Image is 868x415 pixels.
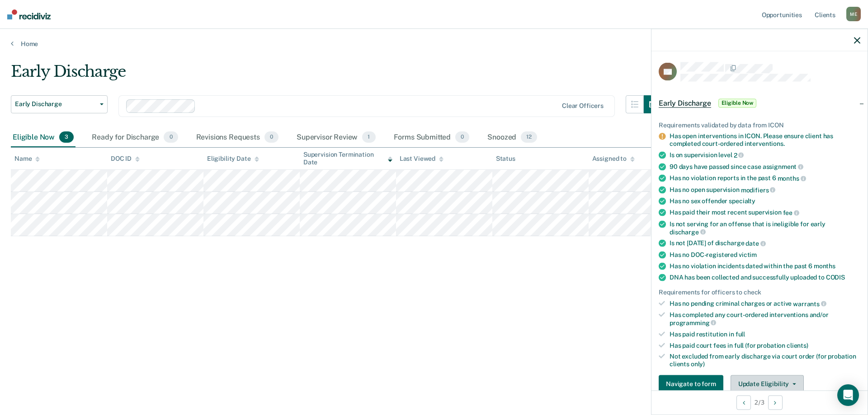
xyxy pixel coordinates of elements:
span: modifiers [741,186,776,193]
span: months [814,262,835,269]
span: specialty [729,197,755,205]
div: Early Discharge [11,62,662,88]
div: Snoozed [486,128,539,148]
span: discharge [670,228,706,235]
div: Is on supervision level [670,151,860,159]
div: Early DischargeEligible Now [651,89,868,117]
span: warrants [793,300,826,307]
span: full [736,330,745,337]
div: Clear officers [562,102,604,110]
a: Navigate to form link [659,375,727,393]
div: Assigned to [592,155,635,163]
div: Ready for Discharge [90,128,179,148]
button: Next Opportunity [768,395,783,410]
div: Name [14,155,40,163]
span: months [778,174,806,182]
button: Previous Opportunity [736,395,751,410]
span: 0 [164,131,178,143]
button: Update Eligibility [731,375,804,393]
div: Has open interventions in ICON. Please ensure client has completed court-ordered interventions. [670,132,860,148]
div: DOC ID [111,155,140,163]
div: Has paid court fees in full (for probation [670,341,860,349]
div: Eligible Now [11,128,75,148]
span: date [745,240,765,247]
div: Supervisor Review [295,128,377,148]
div: Forms Submitted [392,128,472,148]
span: 0 [455,131,469,143]
div: Not excluded from early discharge via court order (for probation clients [670,353,860,368]
div: DNA has been collected and successfully uploaded to [670,273,860,281]
div: Has completed any court-ordered interventions and/or [670,311,860,326]
button: Navigate to form [659,375,723,393]
span: 0 [264,131,278,143]
div: Supervision Termination Date [303,151,392,166]
span: victim [739,251,757,258]
span: 12 [521,131,537,143]
div: Open Intercom Messenger [837,384,859,406]
span: Early Discharge [15,100,96,108]
div: Status [496,155,515,163]
div: Has paid their most recent supervision [670,209,860,217]
div: Has no open supervision [670,186,860,194]
div: 90 days have passed since case [670,163,860,171]
div: M E [846,7,861,21]
span: Early Discharge [659,98,711,107]
span: fee [783,209,799,216]
div: Has no pending criminal charges or active [670,299,860,308]
span: 3 [59,131,74,143]
div: Requirements validated by data from ICON [659,121,860,129]
div: Revisions Requests [194,128,280,148]
span: programming [670,319,716,326]
div: Eligibility Date [207,155,259,163]
img: Recidiviz [7,9,51,19]
span: 2 [734,151,744,159]
div: Has no DOC-registered [670,251,860,258]
div: Has paid restitution in [670,330,860,338]
div: Has no sex offender [670,197,860,205]
a: Home [11,40,857,48]
div: Has no violation incidents dated within the past 6 [670,262,860,270]
span: CODIS [826,273,845,280]
span: Eligible Now [718,98,757,107]
span: only) [691,360,705,368]
div: Is not [DATE] of discharge [670,239,860,247]
span: 1 [362,131,375,143]
span: assignment [763,163,803,170]
div: Has no violation reports in the past 6 [670,174,860,182]
div: Last Viewed [400,155,443,163]
div: Is not serving for an offense that is ineligible for early [670,220,860,235]
div: 2 / 3 [651,390,868,414]
span: clients) [787,341,808,349]
div: Requirements for officers to check [659,288,860,296]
